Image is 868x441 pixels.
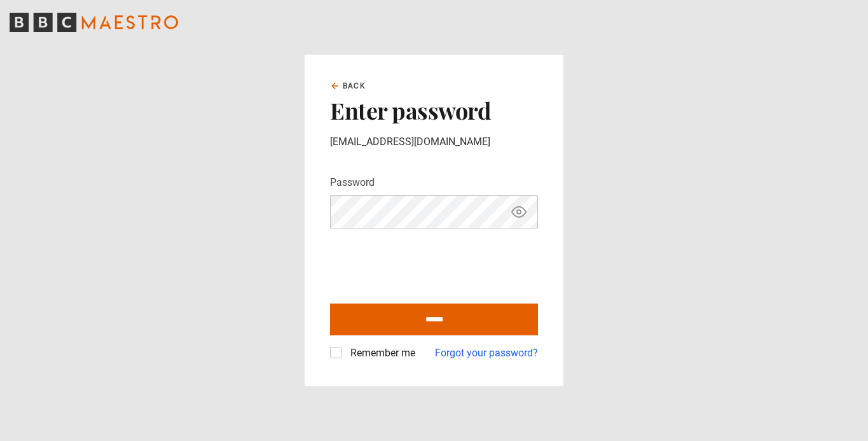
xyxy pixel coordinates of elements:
h2: Enter password [330,97,538,123]
a: Back [330,80,366,92]
p: [EMAIL_ADDRESS][DOMAIN_NAME] [330,134,538,150]
button: Show password [508,201,530,223]
label: Remember me [345,346,415,361]
svg: BBC Maestro [10,13,178,32]
span: Back [343,80,366,92]
iframe: reCAPTCHA [330,239,523,288]
label: Password [330,175,375,190]
a: Forgot your password? [435,346,538,361]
